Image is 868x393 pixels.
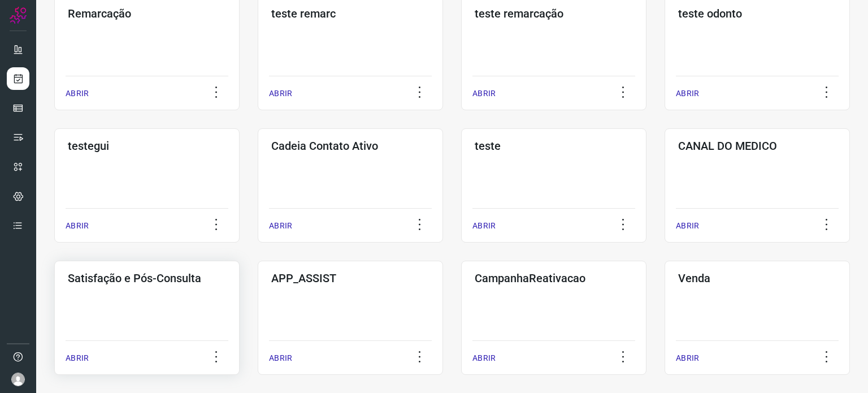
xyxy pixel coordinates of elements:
h3: Venda [678,271,836,285]
p: ABRIR [66,88,89,100]
p: ABRIR [269,220,292,232]
h3: teste odonto [678,7,836,20]
p: ABRIR [676,352,699,364]
img: Logo [10,7,27,24]
h3: CANAL DO MEDICO [678,139,836,153]
p: ABRIR [472,220,496,232]
h3: Remarcação [68,7,226,20]
h3: teste remarcação [475,7,633,20]
h3: teste [475,139,633,153]
h3: Satisfação e Pós-Consulta [68,271,226,285]
p: ABRIR [269,352,292,364]
h3: teste remarc [271,7,429,20]
img: avatar-user-boy.jpg [11,373,25,386]
h3: testegui [68,139,226,153]
p: ABRIR [676,88,699,100]
p: ABRIR [66,352,89,364]
h3: APP_ASSIST [271,271,429,285]
h3: Cadeia Contato Ativo [271,139,429,153]
p: ABRIR [676,220,699,232]
h3: CampanhaReativacao [475,271,633,285]
p: ABRIR [66,220,89,232]
p: ABRIR [472,88,496,100]
p: ABRIR [269,88,292,100]
p: ABRIR [472,352,496,364]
